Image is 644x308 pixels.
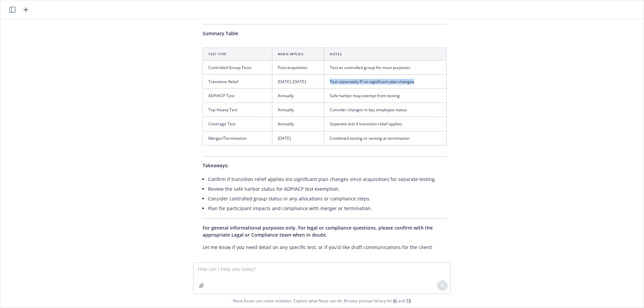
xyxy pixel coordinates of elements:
[208,174,447,184] li: Confirm if transition relief applies (no significant plan changes since acquisition) for separate...
[393,298,397,304] a: BI
[203,117,272,131] td: Coverage Test
[203,30,238,37] span: Summary Table
[272,103,324,117] td: Annually
[324,131,447,145] td: Combined testing or vesting at termination
[203,131,272,145] td: Merger/Termination
[324,117,447,131] td: Separate test if transition relief applies
[208,203,447,213] li: Plan for participant impacts and compliance with merger or termination.
[208,194,447,203] li: Consider controlled group status in any allocations or compliance steps.
[203,162,229,169] span: Takeaways:
[324,48,447,60] th: Notes
[324,75,447,89] td: Test separately IF no significant plan changes
[203,48,272,60] th: Test Type
[203,103,272,117] td: Top-Heavy Test
[324,60,447,74] td: Test as controlled group for most purposes
[406,298,411,304] a: TR
[272,75,324,89] td: [DATE]–[DATE]
[272,48,324,60] th: When Applies
[203,75,272,89] td: Transition Relief
[208,184,447,194] li: Review the safe harbor status for ADP/ACP test exemption.
[203,60,272,74] td: Controlled Group Tests
[272,117,324,131] td: Annually
[233,294,411,308] span: Nova Assist can make mistakes. Explore what Nova can do: Browse prompt library for and
[272,60,324,74] td: Post-acquisition
[203,89,272,103] td: ADP/ACP Test
[203,244,447,251] p: Let me know if you need detail on any specific test, or if you'd like draft communications for th...
[272,131,324,145] td: [DATE]
[324,89,447,103] td: Safe harbor may exempt from testing
[272,89,324,103] td: Annually
[203,225,433,238] span: For general informational purposes only. For legal or compliance questions, please confirm with t...
[324,103,447,117] td: Consider changes in key employee status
